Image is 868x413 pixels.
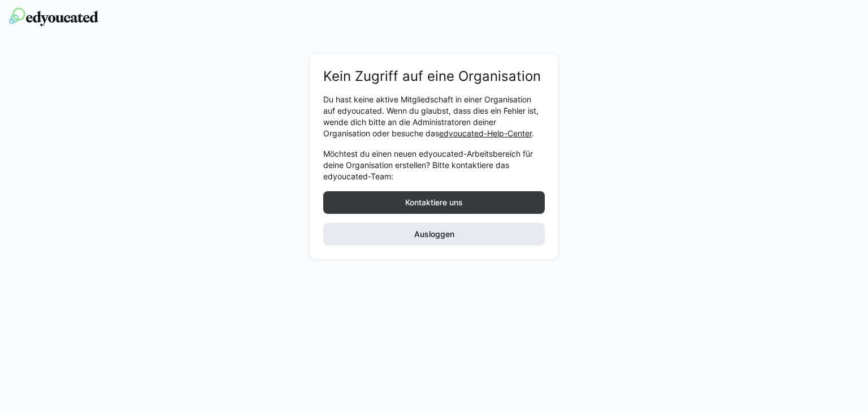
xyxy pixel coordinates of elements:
[403,197,465,208] span: Kontaktiere uns
[323,223,545,246] button: Ausloggen
[9,8,98,26] img: edyoucated
[323,94,545,139] p: Du hast keine aktive Mitgliedschaft in einer Organisation auf edyoucated. Wenn du glaubst, dass d...
[323,148,545,182] p: Möchtest du einen neuen edyoucated-Arbeitsbereich für deine Organisation erstellen? Bitte kontakt...
[413,229,456,240] span: Ausloggen
[323,191,545,214] button: Kontaktiere uns
[439,128,532,138] a: edyoucated-Help-Center
[323,68,545,85] h2: Kein Zugriff auf eine Organisation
